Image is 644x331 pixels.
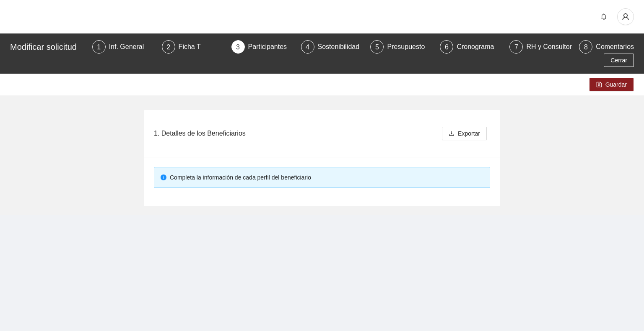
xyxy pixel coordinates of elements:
[457,40,501,54] div: Cronograma
[370,40,433,54] div: 5Presupuesto
[449,131,454,137] span: download
[604,54,634,67] button: Cerrar
[154,121,439,145] div: 1. Detalles de los Beneficiarios
[161,174,166,180] span: info-circle
[442,127,487,140] button: downloadExportar
[596,40,634,54] div: Comentarios
[375,44,379,51] span: 5
[526,40,585,54] div: RH y Consultores
[318,40,366,54] div: Sostenibilidad
[109,40,151,54] div: Inf. General
[445,44,449,51] span: 6
[387,40,431,54] div: Presupuesto
[231,40,294,54] div: 3Participantes
[179,40,208,54] div: Ficha T
[514,44,518,51] span: 7
[458,129,480,138] span: Exportar
[596,82,602,88] span: save
[597,13,610,20] span: bell
[162,40,225,54] div: 2Ficha T
[605,80,627,89] span: Guardar
[166,44,170,51] span: 2
[301,40,364,54] div: 4Sostenibilidad
[170,173,483,182] div: Completa la información de cada perfil del beneficiario
[579,40,634,54] div: 8Comentarios
[92,40,155,54] div: 1Inf. General
[589,78,634,91] button: saveGuardar
[509,40,572,54] div: 7RH y Consultores
[617,8,634,25] button: user
[584,44,588,51] span: 8
[597,10,610,23] button: bell
[248,40,294,54] div: Participantes
[97,44,101,51] span: 1
[618,13,634,21] span: user
[236,44,240,51] span: 3
[610,56,627,65] span: Cerrar
[306,44,309,51] span: 4
[10,40,87,54] div: Modificar solicitud
[440,40,503,54] div: 6Cronograma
